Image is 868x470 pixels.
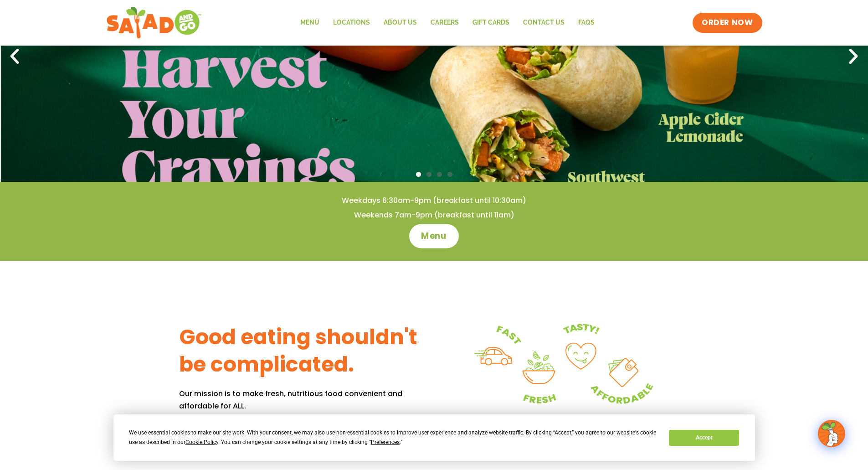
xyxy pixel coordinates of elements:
span: Preferences [371,439,400,445]
a: About Us [377,12,424,33]
div: We use essential cookies to make our site work. With your consent, we may also use non-essential ... [129,428,658,447]
a: Menu [409,224,459,248]
a: Menu [293,12,326,33]
div: Previous slide [5,46,25,67]
nav: Menu [293,12,601,33]
a: GIFT CARDS [466,12,516,33]
div: Cookie Consent Prompt [113,414,755,461]
span: Cookie Policy [185,439,218,445]
h4: Weekends 7am-9pm (breakfast until 11am) [18,210,850,220]
button: Accept [669,430,739,446]
h4: Weekdays 6:30am-9pm (breakfast until 10:30am) [18,196,850,206]
span: ORDER NOW [702,17,753,28]
span: Go to slide 1 [416,172,421,177]
a: Contact Us [516,12,571,33]
div: Next slide [843,46,863,67]
p: Our mission is to make fresh, nutritious food convenient and affordable for ALL. [179,387,434,412]
a: Careers [424,12,466,33]
span: Go to slide 4 [447,172,452,177]
h3: Good eating shouldn't be complicated. [179,324,434,378]
span: Go to slide 2 [426,172,431,177]
span: Menu [421,230,447,242]
a: Locations [326,12,377,33]
span: Go to slide 3 [437,172,442,177]
a: FAQs [571,12,601,33]
a: ORDER NOW [693,13,762,33]
img: new-SAG-logo-768×292 [106,5,202,41]
img: wpChatIcon [819,421,844,446]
